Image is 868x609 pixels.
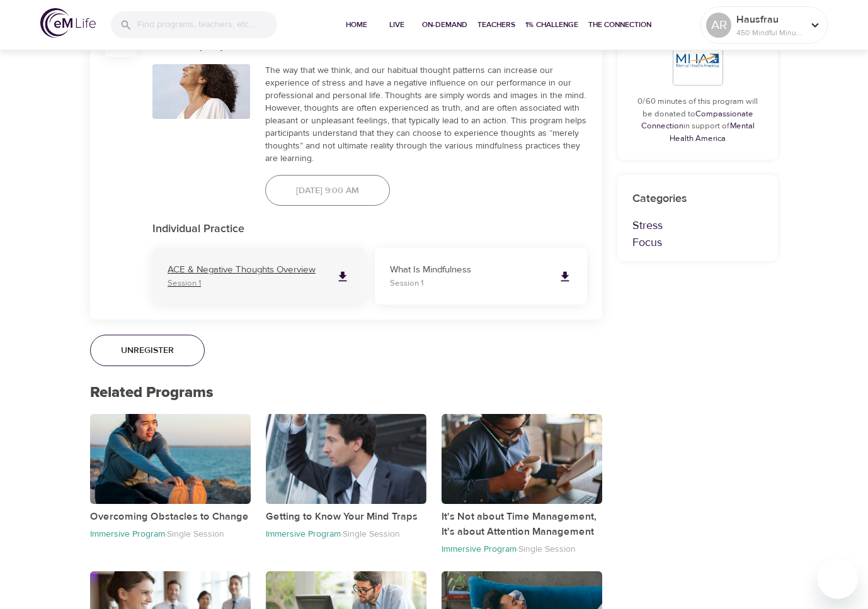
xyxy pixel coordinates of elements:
p: 0/60 minutes of this program will be donated to in support of [632,96,763,145]
p: Immersive Program · [90,528,167,540]
a: What Is MindfulnessSession 1 [375,248,587,304]
p: Single Session [167,528,224,540]
p: Session 1 [168,277,326,290]
a: ACE & Negative Thoughts OverviewSession 1 [152,248,365,304]
p: Single Session [343,528,400,540]
span: Unregister [121,343,174,359]
p: It's Not about Time Management, It's about Attention Management [442,509,602,539]
p: Session 1 [390,277,548,290]
p: Single Session [518,544,576,555]
p: Getting to Know Your Mind Traps [266,509,426,524]
span: The Connection [588,18,651,31]
p: Stress [632,217,763,234]
span: On-Demand [422,18,467,31]
span: Live [382,18,412,31]
p: What Is Mindfulness [390,263,548,277]
a: Compassionate Connection [641,109,753,131]
input: Find programs, teachers, etc... [137,11,277,38]
div: AR [706,13,731,38]
span: Home [341,18,372,31]
img: logo [40,8,96,38]
p: Overcoming Obstacles to Change [90,509,251,524]
p: ACE & Negative Thoughts Overview [168,263,326,277]
a: Mental Health America [670,121,755,143]
span: 1% Challenge [525,18,578,31]
p: Immersive Program · [266,528,343,540]
button: Unregister [90,335,205,366]
p: Individual Practice [152,221,587,238]
iframe: Button to launch messaging window [818,559,858,599]
p: Related Programs [90,381,602,404]
div: The way that we think, and our habitual thought patterns can increase our experience of stress an... [265,64,588,165]
p: Immersive Program · [442,544,518,555]
p: 450 Mindful Minutes [736,27,803,38]
p: Hausfrau [736,12,803,27]
p: Focus [632,234,763,251]
span: Teachers [477,18,515,31]
p: Categories [632,190,763,207]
